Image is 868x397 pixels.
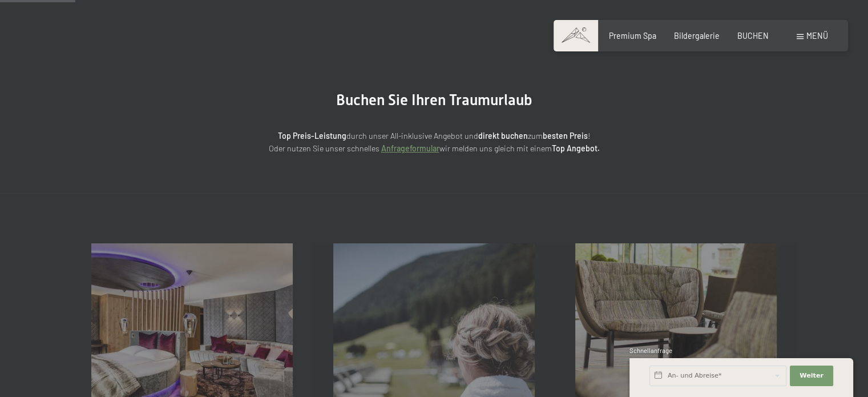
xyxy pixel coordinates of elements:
[800,371,823,380] span: Weiter
[609,31,656,41] a: Premium Spa
[183,130,685,155] p: durch unser All-inklusive Angebot und zum ! Oder nutzen Sie unser schnelles wir melden uns gleich...
[790,366,833,386] button: Weiter
[478,131,528,141] strong: direkt buchen
[806,31,828,41] span: Menü
[737,31,769,41] a: BUCHEN
[552,143,600,153] strong: Top Angebot.
[336,91,532,109] span: Buchen Sie Ihren Traumurlaub
[381,143,439,153] a: Anfrageformular
[543,131,588,141] strong: besten Preis
[278,131,346,141] strong: Top Preis-Leistung
[629,347,672,354] span: Schnellanfrage
[674,31,720,41] a: Bildergalerie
